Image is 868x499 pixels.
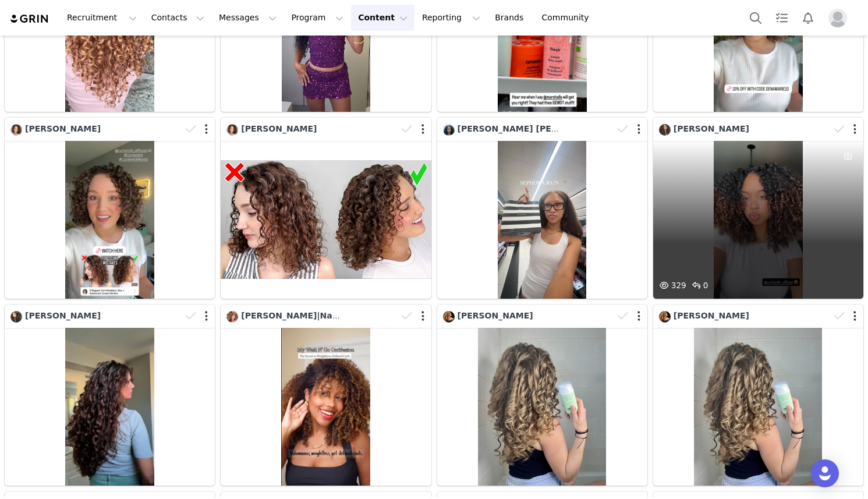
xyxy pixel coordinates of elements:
[674,311,749,320] span: [PERSON_NAME]
[659,124,671,136] img: 021e1da2-0d9c-4441-b6d6-af72cceb06b3.jpg
[25,124,101,133] span: [PERSON_NAME]
[743,5,768,31] button: Search
[10,124,22,136] img: 696f4ae0-fd4a-494e-92b9-62855d3867a4.jpg
[60,5,144,31] button: Recruitment
[811,459,839,487] div: Open Intercom Messenger
[415,5,487,31] button: Reporting
[659,311,671,323] img: c4e57815-6244-4ed1-b5cf-cd3bedb2a809.jpg
[689,281,708,290] span: 0
[226,124,238,136] img: 696f4ae0-fd4a-494e-92b9-62855d3867a4.jpg
[795,5,821,31] button: Notifications
[241,311,373,320] span: [PERSON_NAME]|NaturalHair
[241,124,317,133] span: [PERSON_NAME]
[458,311,533,320] span: [PERSON_NAME]
[535,5,601,31] a: Community
[25,311,101,320] span: [PERSON_NAME]
[443,124,455,136] img: 5a094d98-bd3a-4a63-8825-32206e42ed91.jpg
[769,5,795,31] a: Tasks
[458,124,612,133] span: [PERSON_NAME] [PERSON_NAME]
[9,13,50,24] img: grin logo
[284,5,350,31] button: Program
[443,311,455,323] img: c4e57815-6244-4ed1-b5cf-cd3bedb2a809.jpg
[144,5,211,31] button: Contacts
[226,311,238,323] img: 280c402f-8eb5-478b-9f29-1f02a7560673.jpg
[674,124,749,133] span: [PERSON_NAME]
[828,9,847,27] img: placeholder-profile.jpg
[657,281,686,290] span: 329
[212,5,284,31] button: Messages
[488,5,534,31] a: Brands
[351,5,414,31] button: Content
[821,9,859,27] button: Profile
[10,311,22,323] img: 639bb092-373e-4911-be7f-d2f61b261641.jpg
